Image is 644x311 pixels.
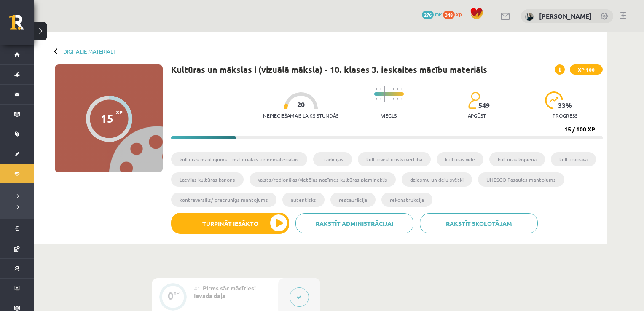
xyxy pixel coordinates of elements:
h1: Kultūras un mākslas i (vizuālā māksla) - 10. klases 3. ieskaites mācību materiāls [171,64,487,75]
span: mP [435,11,442,17]
img: icon-short-line-57e1e144782c952c97e751825c79c345078a6d821885a25fce030b3d8c18986b.svg [389,98,389,100]
span: #1 [194,285,200,292]
img: icon-short-line-57e1e144782c952c97e751825c79c345078a6d821885a25fce030b3d8c18986b.svg [393,98,394,100]
li: kultūras vide [437,152,483,166]
a: Digitālie materiāli [63,48,115,54]
img: icon-short-line-57e1e144782c952c97e751825c79c345078a6d821885a25fce030b3d8c18986b.svg [380,98,381,100]
img: Megija Simsone [525,13,534,21]
img: students-c634bb4e5e11cddfef0936a35e636f08e4e9abd3cc4e673bd6f9a4125e45ecb1.svg [468,91,480,109]
span: 33 % [558,102,572,109]
li: dziesmu un deju svētki [402,172,472,187]
img: icon-short-line-57e1e144782c952c97e751825c79c345078a6d821885a25fce030b3d8c18986b.svg [397,98,398,100]
li: kultūrainava [551,152,596,166]
p: apgūst [468,113,486,118]
img: icon-short-line-57e1e144782c952c97e751825c79c345078a6d821885a25fce030b3d8c18986b.svg [393,88,394,90]
span: XP [116,109,123,115]
li: kultūrvēsturiska vērtība [358,152,431,166]
span: XP 100 [570,64,603,75]
img: icon-short-line-57e1e144782c952c97e751825c79c345078a6d821885a25fce030b3d8c18986b.svg [389,88,389,90]
li: kontraversāls/ pretrunīgs mantojums [171,193,276,207]
img: icon-short-line-57e1e144782c952c97e751825c79c345078a6d821885a25fce030b3d8c18986b.svg [380,88,381,90]
img: icon-short-line-57e1e144782c952c97e751825c79c345078a6d821885a25fce030b3d8c18986b.svg [401,98,402,100]
img: icon-short-line-57e1e144782c952c97e751825c79c345078a6d821885a25fce030b3d8c18986b.svg [401,88,402,90]
span: 276 [422,11,434,19]
li: Latvijas kultūras kanons [171,172,244,187]
img: icon-short-line-57e1e144782c952c97e751825c79c345078a6d821885a25fce030b3d8c18986b.svg [376,88,377,90]
li: rekonstrukcija [381,193,432,207]
div: 0 [168,292,174,300]
a: Rakstīt administrācijai [295,213,413,233]
p: Viegls [381,113,397,118]
li: kultūras kopiena [489,152,545,166]
span: 549 [478,102,490,109]
img: icon-progress-161ccf0a02000e728c5f80fcf4c31c7af3da0e1684b2b1d7c360e028c24a22f1.svg [545,91,563,109]
li: restaurācija [330,193,376,207]
li: valsts/reģionālas/vietējas nozīmes kultūras piemineklis [250,172,396,187]
img: icon-short-line-57e1e144782c952c97e751825c79c345078a6d821885a25fce030b3d8c18986b.svg [376,98,377,100]
li: autentisks [282,193,325,207]
span: 348 [443,11,455,19]
a: Rīgas 1. Tālmācības vidusskola [9,15,34,36]
div: 15 [101,112,113,125]
li: tradīcijas [313,152,352,166]
a: 276 mP [422,11,442,17]
a: 348 xp [443,11,466,17]
span: 20 [297,101,305,108]
img: icon-short-line-57e1e144782c952c97e751825c79c345078a6d821885a25fce030b3d8c18986b.svg [397,88,398,90]
p: Nepieciešamais laiks stundās [263,113,338,118]
li: UNESCO Pasaules mantojums [478,172,564,187]
span: xp [456,11,462,17]
div: XP [174,291,180,295]
a: [PERSON_NAME] [539,12,592,20]
p: progress [553,113,577,118]
li: kultūras mantojums – materiālais un nemateriālais [171,152,307,166]
img: icon-long-line-d9ea69661e0d244f92f715978eff75569469978d946b2353a9bb055b3ed8787d.svg [384,86,385,102]
span: Pirms sāc mācīties! Ievada daļa [194,284,256,299]
a: Rakstīt skolotājam [420,213,538,233]
button: Turpināt iesākto [171,213,289,234]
